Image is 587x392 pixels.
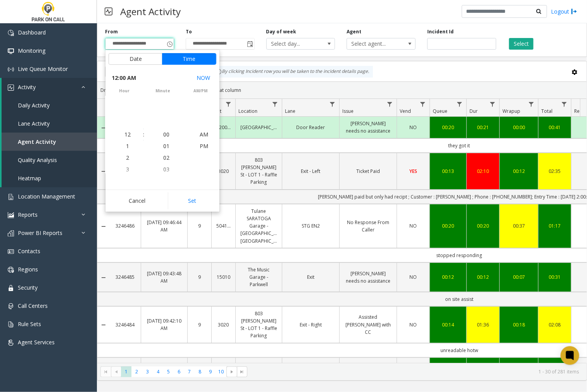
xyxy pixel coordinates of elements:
a: Location Filter Menu [270,99,280,109]
a: 00:13 [435,168,462,175]
a: Collapse Details [97,125,110,131]
span: Go to the next page [229,369,235,375]
a: Daily Activity [2,96,97,114]
span: Go to the last page [237,366,247,377]
div: 00:14 [435,321,462,328]
a: 00:12 [435,273,462,281]
a: Exit - Right [287,321,335,328]
a: 00:07 [504,273,533,281]
a: 3020 [216,321,231,328]
span: 3 [126,166,129,173]
a: Activity [2,78,97,96]
span: Regions [18,266,38,273]
img: 'icon' [8,321,14,328]
span: 00 [163,131,169,138]
span: Wrapup [502,108,520,114]
a: 9 [192,222,207,230]
img: 'icon' [8,267,14,273]
a: Queue Filter Menu [454,99,465,109]
span: AM [200,131,208,138]
img: 'icon' [8,340,14,346]
span: YES [409,168,417,174]
img: 'icon' [8,230,14,237]
a: [DATE] 09:46:44 AM [146,219,183,233]
a: 803 [PERSON_NAME] St - LOT 1 - Raffle Parking [240,310,277,340]
a: Assisted [PERSON_NAME] with CC [344,313,392,336]
span: Page 10 [216,366,226,377]
a: Logout [551,7,577,16]
div: 00:31 [543,273,566,281]
div: 02:35 [543,168,566,175]
span: Call Centers [18,302,48,309]
a: Lot Filter Menu [223,99,234,109]
button: Cancel [109,192,166,209]
span: Page 3 [142,366,153,377]
a: 00:41 [543,124,566,131]
span: 01 [163,142,169,150]
span: Agent Activity [18,138,56,145]
a: 01:17 [543,222,566,230]
span: Toggle popup [165,38,174,49]
img: 'icon' [8,66,14,73]
span: 12 [124,131,131,138]
a: 00:20 [471,222,495,230]
a: Collapse Details [97,168,110,174]
a: Door Reader [287,124,335,131]
span: Agent Services [18,338,55,346]
span: Go to the last page [239,369,245,375]
a: 00:12 [504,168,533,175]
a: NO [402,222,425,230]
div: 00:20 [435,124,462,131]
a: Wrapup Filter Menu [526,99,537,109]
div: By clicking Incident row you will be taken to the incident details page. [212,66,373,78]
img: pageIcon [105,2,112,21]
a: [GEOGRAPHIC_DATA] [240,124,277,131]
span: Queue [433,108,447,114]
a: Ticket Paid [344,168,392,175]
div: 00:21 [471,124,495,131]
a: Collapse Details [97,322,110,328]
kendo-pager-info: 1 - 30 of 281 items [252,368,579,375]
span: Page 1 [121,366,131,377]
span: Security [18,284,38,291]
a: 803 [PERSON_NAME] St - LOT 1 - Raffle Parking [240,361,277,391]
span: 03 [163,166,169,173]
a: 00:37 [504,222,533,230]
a: 00:12 [471,273,495,281]
span: NO [410,223,417,229]
span: 1 [126,142,129,150]
span: Daily Activity [18,102,50,109]
label: Agent [347,28,361,35]
div: Data table [97,99,587,363]
a: 3246485 [114,273,136,281]
span: Reports [18,211,38,218]
a: 00:20 [435,222,462,230]
div: Drag a column header and drop it here to group by that column [97,83,587,97]
span: Page 6 [174,366,184,377]
span: PM [200,142,208,150]
a: Dur Filter Menu [487,99,498,109]
a: 00:18 [504,321,533,328]
a: Exit - Left [287,168,335,175]
span: Contacts [18,247,40,255]
a: 02:10 [471,168,495,175]
span: minute [144,88,182,94]
label: Day of week [266,28,297,35]
a: Lane Activity [2,114,97,133]
span: Select agent... [347,38,402,49]
a: Vend Filter Menu [418,99,428,109]
img: 'icon' [8,194,14,200]
span: Page 4 [153,366,163,377]
a: The Music Garage - Parkwell [240,266,277,288]
div: 00:00 [504,124,533,131]
span: Quality Analysis [18,156,57,164]
span: Select day... [267,38,321,49]
img: 'icon' [8,249,14,255]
